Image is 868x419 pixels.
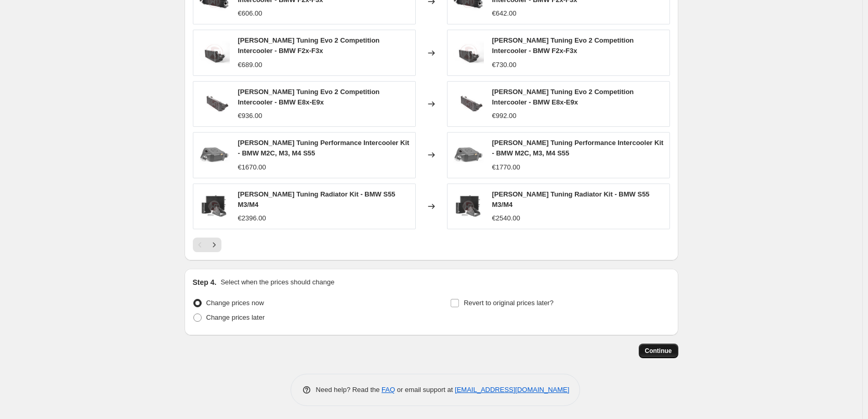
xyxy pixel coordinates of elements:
[193,277,217,287] h2: Step 4.
[193,238,221,252] nav: Pagination
[238,36,380,55] span: [PERSON_NAME] Tuning Evo 2 Competition Intercooler - BMW F2x-F3x
[206,299,264,307] span: Change prices now
[455,386,569,394] a: [EMAIL_ADDRESS][DOMAIN_NAME]
[238,88,380,106] span: [PERSON_NAME] Tuning Evo 2 Competition Intercooler - BMW E8x-E9x
[492,8,517,19] div: €642.00
[238,190,396,208] span: [PERSON_NAME] Tuning Radiator Kit - BMW S55 M3/M4
[316,386,382,394] span: Need help? Read the
[492,60,517,70] div: €730.00
[199,88,230,120] img: 200001044_1_2_80x.png
[464,299,554,307] span: Revert to original prices later?
[492,190,650,208] span: [PERSON_NAME] Tuning Radiator Kit - BMW S55 M3/M4
[492,88,634,106] span: [PERSON_NAME] Tuning Evo 2 Competition Intercooler - BMW E8x-E9x
[238,60,262,70] div: €689.00
[453,37,484,69] img: 200001071_2_80x.png
[238,139,410,157] span: [PERSON_NAME] Tuning Performance Intercooler Kit - BMW M2C, M3, M4 S55
[199,139,230,171] img: 200001124_583f2d78-e6c3-44b5-8de7-8d5c49880c1d_80x.png
[639,344,678,358] button: Continue
[238,213,266,224] div: €2396.00
[492,162,520,173] div: €1770.00
[492,213,520,224] div: €2540.00
[645,347,672,355] span: Continue
[206,313,265,321] span: Change prices later
[395,386,455,394] span: or email support at
[238,111,262,121] div: €936.00
[382,386,395,394] a: FAQ
[492,36,634,55] span: [PERSON_NAME] Tuning Evo 2 Competition Intercooler - BMW F2x-F3x
[453,191,484,222] img: 400001003_80x.png
[492,139,664,157] span: [PERSON_NAME] Tuning Performance Intercooler Kit - BMW M2C, M3, M4 S55
[238,8,262,19] div: €606.00
[207,238,221,252] button: Next
[238,162,266,173] div: €1670.00
[220,277,334,287] p: Select when the prices should change
[199,191,230,222] img: 400001003_80x.png
[492,111,517,121] div: €992.00
[453,139,484,171] img: 200001124_583f2d78-e6c3-44b5-8de7-8d5c49880c1d_80x.png
[453,88,484,120] img: 200001044_1_2_80x.png
[199,37,230,69] img: 200001071_2_80x.png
